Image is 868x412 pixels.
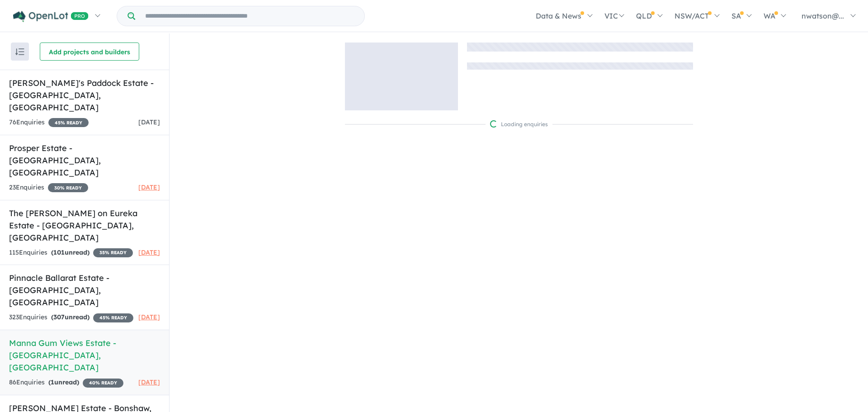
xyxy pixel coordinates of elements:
div: 115 Enquir ies [9,247,133,258]
strong: ( unread) [48,378,79,386]
span: 30 % READY [48,183,88,192]
span: [DATE] [138,118,160,126]
span: 45 % READY [48,118,89,127]
span: [DATE] [138,378,160,386]
span: [DATE] [138,248,160,256]
input: Try estate name, suburb, builder or developer [137,6,363,26]
div: 23 Enquir ies [9,182,88,193]
span: nwatson@... [802,11,844,20]
div: Loading enquiries [490,120,548,129]
h5: [PERSON_NAME]'s Paddock Estate - [GEOGRAPHIC_DATA] , [GEOGRAPHIC_DATA] [9,77,160,114]
span: 1 [51,378,54,386]
div: 86 Enquir ies [9,377,123,388]
span: 45 % READY [93,313,133,322]
h5: Prosper Estate - [GEOGRAPHIC_DATA] , [GEOGRAPHIC_DATA] [9,142,160,179]
span: 307 [53,313,65,321]
img: Openlot PRO Logo White [13,11,89,22]
img: sort.svg [15,48,24,55]
div: 323 Enquir ies [9,312,133,323]
strong: ( unread) [51,313,90,321]
span: 101 [53,248,65,256]
strong: ( unread) [51,248,90,256]
h5: The [PERSON_NAME] on Eureka Estate - [GEOGRAPHIC_DATA] , [GEOGRAPHIC_DATA] [9,207,160,244]
h5: Manna Gum Views Estate - [GEOGRAPHIC_DATA] , [GEOGRAPHIC_DATA] [9,337,160,374]
span: [DATE] [138,313,160,321]
h5: Pinnacle Ballarat Estate - [GEOGRAPHIC_DATA] , [GEOGRAPHIC_DATA] [9,272,160,308]
div: 76 Enquir ies [9,117,89,128]
button: Add projects and builders [40,43,139,61]
span: [DATE] [138,183,160,191]
span: 40 % READY [83,379,123,388]
span: 35 % READY [93,248,133,257]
